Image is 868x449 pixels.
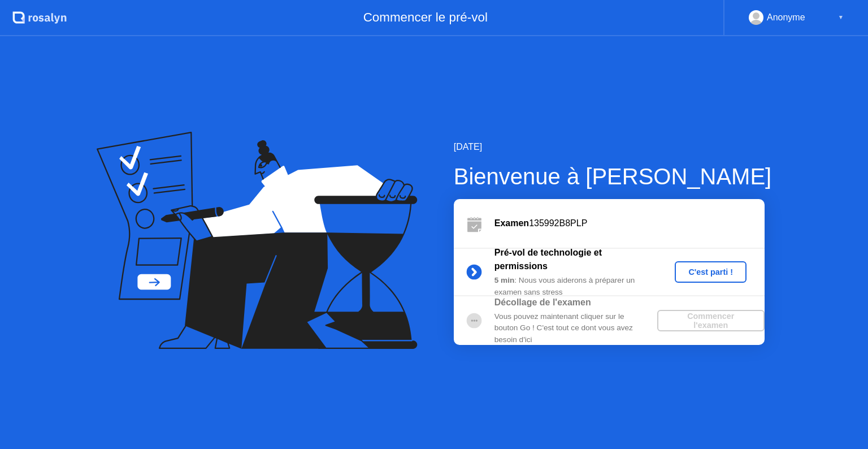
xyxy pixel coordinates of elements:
[494,311,657,346] div: Vous pouvez maintenant cliquer sur le bouton Go ! C'est tout ce dont vous avez besoin d'ici
[657,310,765,331] button: Commencer l'examen
[494,275,657,298] div: : Nous vous aiderons à préparer un examen sans stress
[662,312,760,330] div: Commencer l'examen
[494,297,591,307] b: Décollage de l'examen
[838,10,844,25] div: ▼
[454,159,771,193] div: Bienvenue à [PERSON_NAME]
[679,267,742,277] div: C'est parti !
[494,276,515,284] b: 5 min
[675,261,747,283] button: C'est parti !
[494,218,529,228] b: Examen
[494,248,602,271] b: Pré-vol de technologie et permissions
[454,140,771,154] div: [DATE]
[767,10,805,25] div: Anonyme
[494,217,765,230] div: 135992B8PLP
